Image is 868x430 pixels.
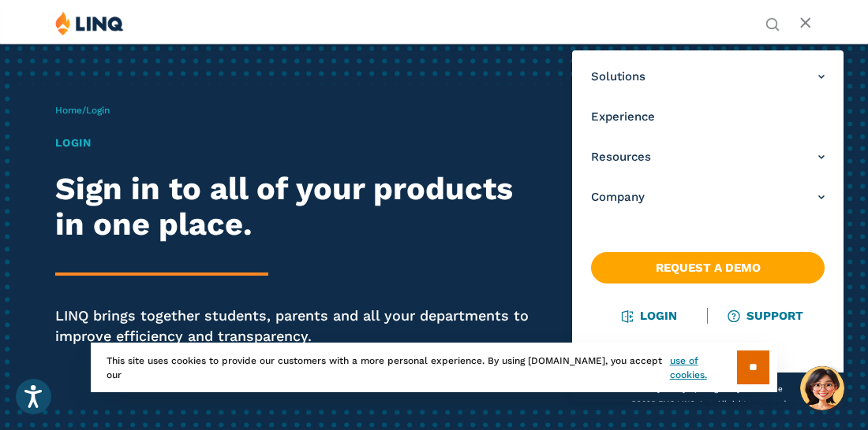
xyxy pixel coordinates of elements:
[591,149,825,165] a: Resources
[572,50,844,402] nav: Primary Navigation
[86,105,110,116] span: Login
[55,105,82,116] a: Home
[591,69,645,85] span: Solutions
[55,105,110,116] span: /
[591,252,825,284] a: Request a Demo
[55,11,124,35] img: LINQ | K‑12 Software
[591,189,825,206] a: Company
[729,309,803,323] a: Support
[623,309,677,323] a: Login
[55,135,532,151] h1: Login
[591,109,655,125] span: Experience
[55,171,532,243] h2: Sign in to all of your products in one place.
[591,149,651,165] span: Resources
[591,189,645,206] span: Company
[670,354,737,382] a: use of cookies.
[55,306,532,346] p: LINQ brings together students, parents and all your departments to improve efficiency and transpa...
[799,15,813,32] button: Open Main Menu
[765,16,780,30] button: Open Search Bar
[800,366,844,410] button: Hello, have a question? Let’s chat.
[591,69,825,85] a: Solutions
[91,343,777,392] div: This site uses cookies to provide our customers with a more personal experience. By using [DOMAIN...
[765,11,780,30] nav: Utility Navigation
[591,109,825,125] a: Experience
